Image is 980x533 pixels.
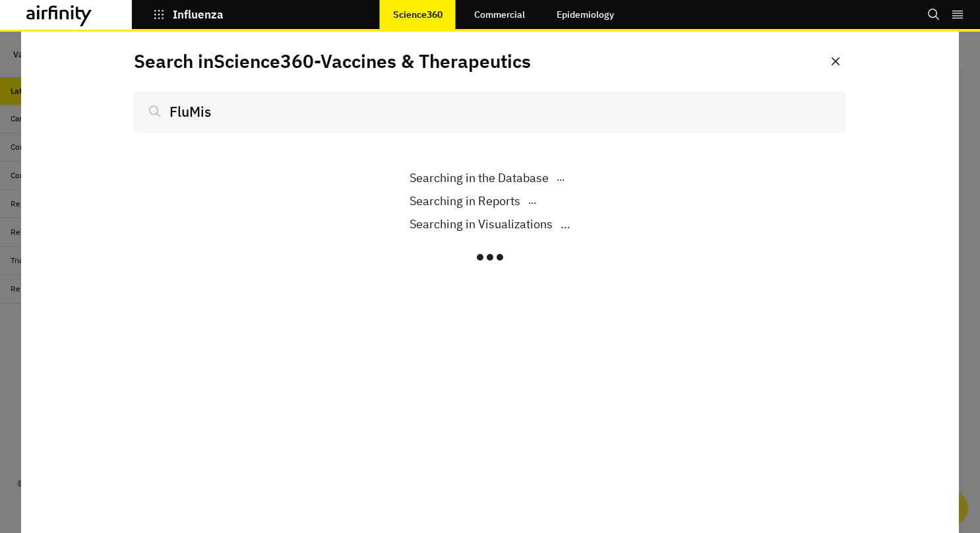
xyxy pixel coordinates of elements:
button: Search [927,3,940,26]
div: ... [410,215,570,233]
p: Searching in Reports [410,192,520,210]
div: ... [410,169,565,187]
input: Search... [134,91,846,132]
p: Science360 [393,9,443,20]
p: Search in Science360 - Vaccines & Therapeutics [134,47,531,75]
div: ... [410,192,536,210]
button: Influenza [153,3,224,26]
p: Searching in Visualizations [410,215,553,233]
p: Influenza [173,9,224,20]
p: Searching in the Database [410,169,549,187]
button: Close [825,51,846,72]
